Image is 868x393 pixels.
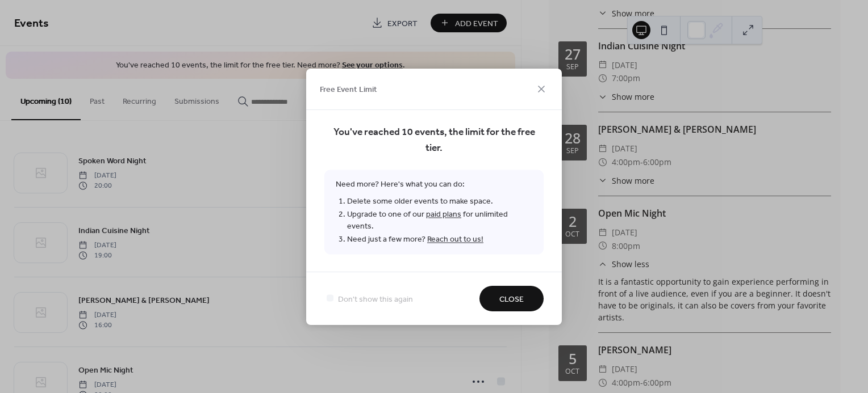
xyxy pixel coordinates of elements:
span: Free Event Limit [320,84,377,96]
a: paid plans [426,206,461,222]
li: Delete some older events to make space. [347,195,532,208]
span: You've reached 10 events, the limit for the free tier. [324,124,544,156]
span: Don't show this again [338,293,413,305]
span: Need more? Here's what you can do: [324,170,544,254]
li: Need just a few more? [347,233,532,246]
button: Close [479,286,544,311]
span: Close [499,293,524,305]
li: Upgrade to one of our for unlimited events. [347,208,532,233]
a: Reach out to us! [427,231,483,247]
